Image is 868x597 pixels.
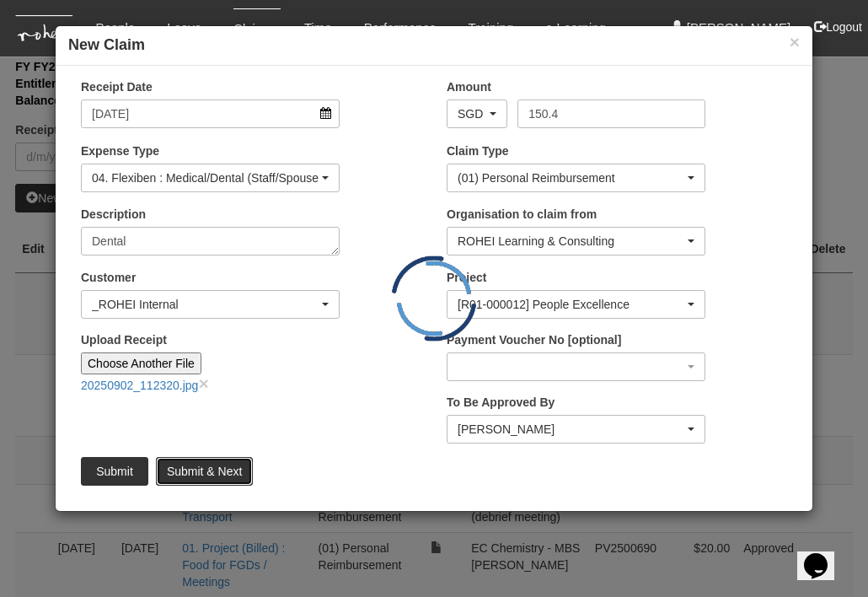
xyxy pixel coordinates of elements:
button: [R01-000012] People Excellence [447,290,705,319]
button: SGD [447,99,507,128]
label: Claim Type [447,143,509,159]
div: ROHEI Learning & Consulting [458,233,684,250]
label: Description [81,206,146,223]
button: 04. Flexiben : Medical/Dental (Staff/Spouse/Children) (Approver is Bhel) [81,164,340,192]
label: Customer [81,269,136,286]
a: 20250902_112320.jpg [81,379,198,392]
label: To Be Approved By [447,394,555,411]
input: Submit & Next [156,457,253,486]
button: × [790,33,800,51]
div: SGD [458,105,486,122]
a: close [198,374,208,393]
button: ROHEI Learning & Consulting [447,227,705,255]
div: (01) Personal Reimbursement [458,169,684,186]
button: _ROHEI Internal [81,290,340,319]
div: _ROHEI Internal [92,296,319,313]
b: New Claim [68,36,145,53]
button: (01) Personal Reimbursement [447,164,705,192]
label: Amount [447,78,491,95]
label: Payment Voucher No [optional] [447,331,621,348]
label: Expense Type [81,143,159,159]
label: Upload Receipt [81,331,167,348]
input: Choose Another File [81,352,201,374]
label: Organisation to claim from [447,206,597,223]
iframe: chat widget [797,530,851,580]
div: [PERSON_NAME] [458,421,684,438]
div: [R01-000012] People Excellence [458,296,684,313]
label: Receipt Date [81,78,153,95]
button: Claribel Abadilla [447,415,705,444]
input: d/m/yyyy [81,99,340,128]
div: 04. Flexiben : Medical/Dental (Staff/Spouse/Children) (Approver is Bhel) [92,169,319,186]
input: Submit [81,457,148,486]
